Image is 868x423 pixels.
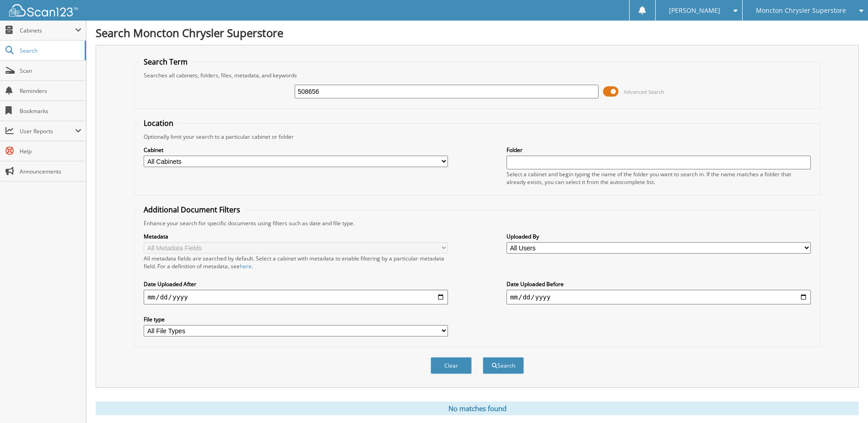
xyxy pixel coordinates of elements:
[756,8,846,13] span: Moncton Chrysler Superstore
[20,107,81,115] span: Bookmarks
[20,147,81,155] span: Help
[20,67,81,75] span: Scan
[507,146,811,154] label: Folder
[144,315,448,323] label: File type
[240,262,252,270] a: here
[20,27,75,34] span: Cabinets
[144,146,448,154] label: Cabinet
[139,118,178,128] legend: Location
[483,357,524,374] button: Search
[20,47,80,54] span: Search
[669,8,720,13] span: [PERSON_NAME]
[139,219,815,227] div: Enhance your search for specific documents using filters such as date and file type.
[144,290,448,304] input: start
[507,290,811,304] input: end
[144,255,448,270] div: All metadata fields are searched by default. Select a cabinet with metadata to enable filtering b...
[139,133,815,141] div: Optionally limit your search to a particular cabinet or folder
[96,401,859,415] div: No matches found
[20,168,81,175] span: Announcements
[624,88,664,95] span: Advanced Search
[9,4,78,16] img: scan123-logo-white.svg
[139,205,245,215] legend: Additional Document Filters
[20,127,75,135] span: User Reports
[20,87,81,95] span: Reminders
[139,57,192,67] legend: Search Term
[96,25,859,40] h1: Search Moncton Chrysler Superstore
[507,280,811,288] label: Date Uploaded Before
[431,357,472,374] button: Clear
[144,280,448,288] label: Date Uploaded After
[139,71,815,79] div: Searches all cabinets, folders, files, metadata, and keywords
[144,233,448,240] label: Metadata
[507,170,811,186] div: Select a cabinet and begin typing the name of the folder you want to search in. If the name match...
[507,233,811,240] label: Uploaded By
